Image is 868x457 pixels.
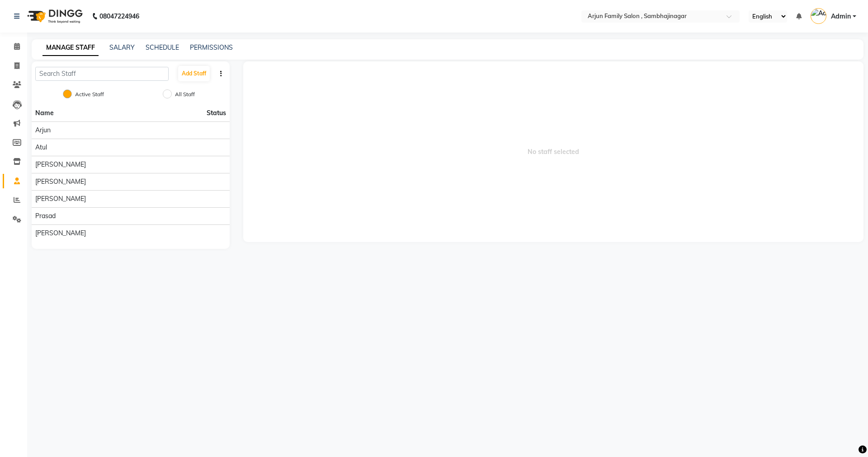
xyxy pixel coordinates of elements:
[35,143,47,152] span: atul
[42,40,99,56] a: MANAGE STAFF
[35,194,86,204] span: [PERSON_NAME]
[178,66,210,81] button: Add Staff
[99,4,139,29] b: 08047224946
[207,108,226,118] span: Status
[190,43,233,51] a: PERMISSIONS
[35,126,51,135] span: arjun
[175,90,195,98] label: All Staff
[35,160,86,169] span: [PERSON_NAME]
[35,109,54,117] span: Name
[35,67,169,81] input: Search Staff
[243,61,864,242] span: No staff selected
[75,90,104,98] label: Active Staff
[35,177,86,187] span: [PERSON_NAME]
[109,43,135,51] a: SALARY
[35,228,86,238] span: [PERSON_NAME]
[831,12,851,21] span: Admin
[811,8,826,24] img: Admin
[146,43,179,51] a: SCHEDULE
[23,4,85,29] img: logo
[35,211,56,221] span: prasad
